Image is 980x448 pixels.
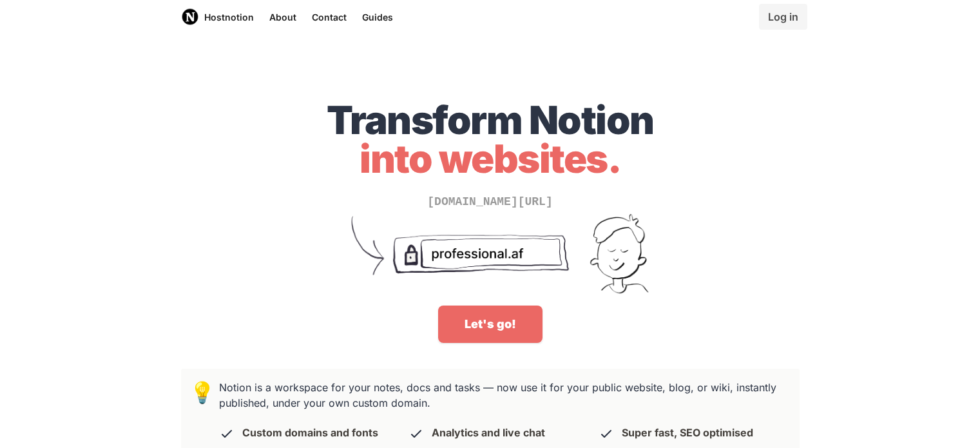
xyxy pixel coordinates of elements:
[622,426,753,439] p: Super fast, SEO optimised
[181,8,199,26] img: Host Notion logo
[242,426,378,439] p: Custom domains and fonts
[215,380,789,442] h3: Notion is a workspace for your notes, docs and tasks — now use it for your public website, blog, ...
[189,380,215,405] span: 💡
[427,195,552,208] span: [DOMAIN_NAME][URL]
[181,101,800,178] h1: Transform Notion
[360,135,620,182] span: into websites.
[759,4,807,30] a: Log in
[438,306,543,343] a: Let's go!
[432,426,545,439] p: Analytics and live chat
[329,211,651,306] img: Turn unprofessional Notion URLs into your sexy domain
